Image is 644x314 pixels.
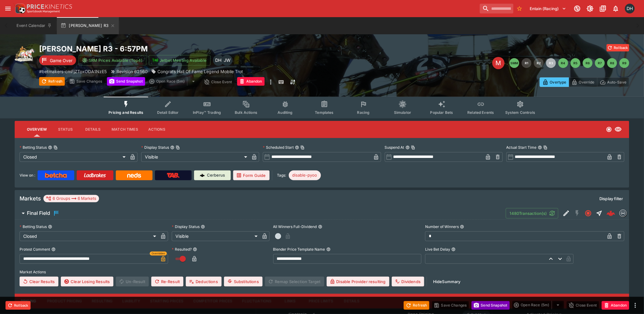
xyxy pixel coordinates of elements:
img: logo-cerberus--red.svg [607,209,615,218]
button: Live Bet Delay [451,247,456,252]
p: Number of Winners [425,224,459,229]
img: Neds [127,173,141,178]
button: Links [277,294,304,308]
label: Tags: [277,170,286,180]
img: jetbet-logo.svg [152,57,158,63]
button: Overtype [540,77,569,87]
h2: Copy To Clipboard [39,44,334,54]
p: Blender Price Template Name [273,247,325,252]
p: Scheduled Start [263,145,294,150]
button: Display StatusCopy To Clipboard [170,145,175,150]
button: SGM Disabled [572,208,583,219]
button: more [267,77,274,87]
div: Start From [540,77,629,87]
p: Cerberus [207,172,225,178]
button: 1480Transaction(s) [506,208,558,219]
button: R2 [534,58,544,68]
p: Auto-Save [607,79,627,85]
button: Refresh [404,301,429,310]
button: Pricing [15,294,42,308]
button: Resulted? [193,247,197,252]
button: Abandon [237,77,265,86]
p: Display Status [172,224,200,229]
span: Bulk Actions [235,110,257,115]
button: Liability [118,294,145,308]
label: View on : [20,170,35,180]
button: Actions [143,122,171,137]
p: Revision 62560 [116,68,148,75]
button: Copy To Clipboard [411,145,415,150]
button: Rollback [607,44,629,51]
div: split button [148,77,200,86]
button: R9 [620,58,629,68]
button: Display Status [201,225,205,229]
img: Sportsbook Management [27,10,60,13]
button: SRM Prices Available (Top4) [79,55,146,65]
button: Disable Provider resulting [327,277,389,286]
button: Price Limits [304,294,338,308]
button: Auto-Save [597,77,629,87]
button: Edit Detail [561,208,572,219]
div: Event type filters [104,97,540,118]
button: Copy To Clipboard [53,145,58,150]
button: Starting Prices [145,294,188,308]
button: R8 [607,58,617,68]
div: Edit Meeting [492,57,505,69]
button: Jetbet Meeting Available [149,55,211,65]
span: InPlay™ Trading [193,110,221,115]
span: Detail Editor [157,110,179,115]
a: Cerberus [194,170,231,180]
button: All Winners Full-Dividend [318,225,322,229]
button: Match Times [107,122,143,137]
button: R6 [583,58,593,68]
span: Auditing [278,110,293,115]
svg: Visible [615,126,622,133]
span: Popular Bets [430,110,453,115]
button: No Bookmarks [515,4,524,13]
div: Visible [141,152,249,162]
button: Rollback [6,301,31,310]
button: Substitutions [224,277,263,286]
button: David Howard [623,2,637,15]
div: Congrats Hall Of Fame Legend Mobile Trot [151,68,243,75]
button: Scheduled StartCopy To Clipboard [295,145,299,150]
p: Protest Comment [20,247,50,252]
span: disable-pyoo [289,172,321,178]
p: Display Status [141,145,169,150]
span: Mark an event as closed and abandoned. [237,78,265,84]
p: Resulted? [172,247,192,252]
div: Closed [20,231,158,241]
button: Suspend AtCopy To Clipboard [406,145,410,150]
h6: Final Field [27,210,50,216]
button: Documentation [598,3,609,14]
button: Overview [22,122,52,137]
img: Betcha [45,173,67,178]
a: Form Guide [233,170,270,180]
button: Notifications [610,3,621,14]
button: Protest Comment [51,247,56,252]
div: David Howard [213,55,224,66]
span: Pricing and Results [109,110,143,115]
button: Copy To Clipboard [543,145,548,150]
p: Congrats Hall Of Fame Legend Mobile Trot [157,68,243,75]
div: 17ec1517-0daf-4113-b5fa-07b235bb1442 [607,209,615,218]
p: Suspend At [385,145,404,150]
img: betmakers [620,210,627,217]
div: betmakers [620,210,627,217]
span: Templates [315,110,334,115]
p: Betting Status [20,145,47,150]
button: Details [79,122,107,137]
button: Clear Losing Results [61,277,113,286]
button: Toggle light/dark mode [585,3,596,14]
p: Copy To Clipboard [39,68,107,75]
span: System Controls [505,110,535,115]
img: harness_racing.png [15,44,34,64]
button: R4 [558,58,568,68]
div: David Howard [625,4,635,13]
button: Blender Price Template Name [326,247,331,252]
div: Visible [172,231,260,241]
span: Related Events [468,110,494,115]
svg: Closed [606,126,612,133]
button: Refresh [39,77,65,86]
span: Re-Result [151,277,183,286]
